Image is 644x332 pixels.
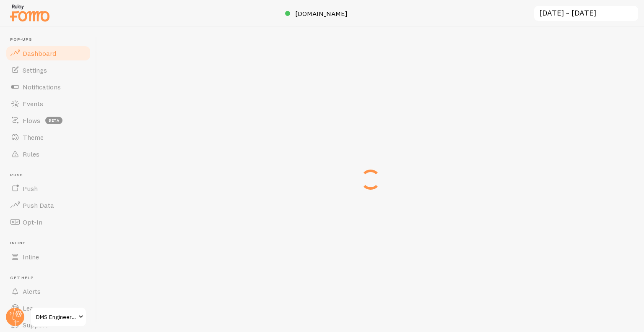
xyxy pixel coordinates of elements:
span: DMS Engineering [36,312,76,322]
a: Inline [5,248,91,265]
span: Push Data [23,201,54,209]
span: beta [45,117,62,124]
span: Pop-ups [10,37,91,42]
span: Events [23,99,43,108]
span: Theme [23,133,44,141]
a: Push [5,180,91,197]
span: Push [23,184,38,193]
span: Inline [23,253,39,261]
a: Alerts [5,283,91,300]
span: Opt-In [23,218,42,226]
span: Notifications [23,83,61,91]
a: Notifications [5,78,91,95]
a: Flows beta [5,112,91,129]
span: Dashboard [23,49,56,58]
a: Learn [5,300,91,316]
span: Alerts [23,287,41,295]
a: Push Data [5,197,91,214]
span: Get Help [10,275,91,281]
span: Rules [23,150,39,158]
span: Push [10,173,91,178]
a: Dashboard [5,45,91,62]
img: fomo-relay-logo-orange.svg [9,2,51,24]
a: Events [5,95,91,112]
span: Settings [23,66,47,74]
a: DMS Engineering [30,307,87,327]
span: Inline [10,241,91,246]
a: Rules [5,146,91,162]
span: Flows [23,116,40,125]
a: Opt-In [5,214,91,230]
a: Settings [5,62,91,78]
a: Theme [5,129,91,146]
span: Learn [23,304,40,312]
